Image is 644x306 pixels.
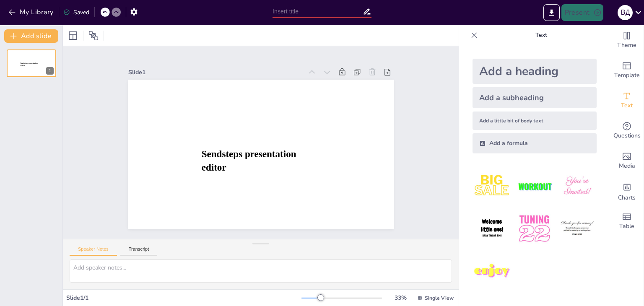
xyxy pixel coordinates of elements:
button: Present [561,4,603,21]
span: Theme [617,41,636,50]
div: Add a heading [473,59,597,84]
span: Single View [425,295,454,301]
input: Insert title [273,5,363,18]
span: Table [619,222,634,231]
div: Layout [66,29,80,42]
span: Questions [613,131,641,140]
div: Get real-time input from your audience [610,116,644,146]
div: Add a subheading [473,87,597,108]
div: 1 [46,67,54,75]
img: 2.jpeg [515,167,554,206]
div: 1 [7,49,56,77]
img: 4.jpeg [473,209,512,248]
div: 33 % [390,294,410,302]
span: Media [619,161,635,171]
div: Add text boxes [610,86,644,116]
img: 3.jpeg [558,167,597,206]
span: Text [621,101,633,110]
button: В Д [618,4,633,21]
div: Change the overall theme [610,25,644,55]
div: Add a formula [473,133,597,153]
button: Export to PowerPoint [543,4,560,21]
img: 5.jpeg [515,209,554,248]
div: Add charts and graphs [610,176,644,206]
div: В Д [618,5,633,20]
img: 6.jpeg [558,209,597,248]
p: Text [481,25,602,45]
div: Saved [63,8,89,16]
img: 7.jpeg [473,252,512,291]
span: Sendsteps presentation editor [201,148,296,173]
button: Transcript [120,246,158,256]
div: Add images, graphics, shapes or video [610,146,644,176]
div: Add ready made slides [610,55,644,86]
span: Position [88,31,99,41]
button: My Library [6,5,57,19]
button: Add slide [4,29,58,43]
div: Slide 1 / 1 [66,294,301,302]
span: Sendsteps presentation editor [21,62,38,67]
div: Add a table [610,206,644,236]
button: Speaker Notes [70,246,117,256]
img: 1.jpeg [473,167,512,206]
span: Charts [618,193,636,202]
div: Slide 1 [128,68,303,76]
div: Add a little bit of body text [473,112,597,130]
span: Template [614,71,640,80]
